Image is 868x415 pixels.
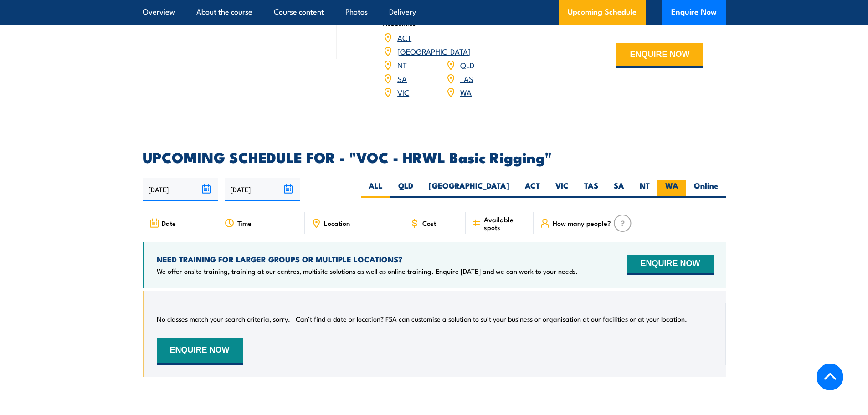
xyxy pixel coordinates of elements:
[324,219,350,227] span: Location
[657,180,686,198] label: WA
[517,180,548,198] label: ACT
[422,219,436,227] span: Cost
[686,180,726,198] label: Online
[157,314,290,323] p: No classes match your search criteria, sorry.
[237,219,252,227] span: Time
[576,180,606,198] label: TAS
[460,59,474,70] a: QLD
[632,180,657,198] label: NT
[397,32,411,43] a: ACT
[162,219,176,227] span: Date
[397,46,471,56] a: [GEOGRAPHIC_DATA]
[553,219,611,227] span: How many people?
[157,254,578,264] h4: NEED TRAINING FOR LARGER GROUPS OR MULTIPLE LOCATIONS?
[361,180,390,198] label: ALL
[296,314,687,323] p: Can’t find a date or location? FSA can customise a solution to suit your business or organisation...
[397,59,407,70] a: NT
[397,73,407,84] a: SA
[397,87,409,97] a: VIC
[143,150,726,163] h2: UPCOMING SCHEDULE FOR - "VOC - HRWL Basic Rigging"
[548,180,576,198] label: VIC
[143,178,218,201] input: From date
[606,180,632,198] label: SA
[390,180,421,198] label: QLD
[157,338,243,365] button: ENQUIRE NOW
[460,73,473,84] a: TAS
[460,87,472,97] a: WA
[157,266,578,276] p: We offer onsite training, training at our centres, multisite solutions as well as online training...
[616,43,703,68] button: ENQUIRE NOW
[627,255,713,275] button: ENQUIRE NOW
[421,180,517,198] label: [GEOGRAPHIC_DATA]
[484,215,527,231] span: Available spots
[225,178,300,201] input: To date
